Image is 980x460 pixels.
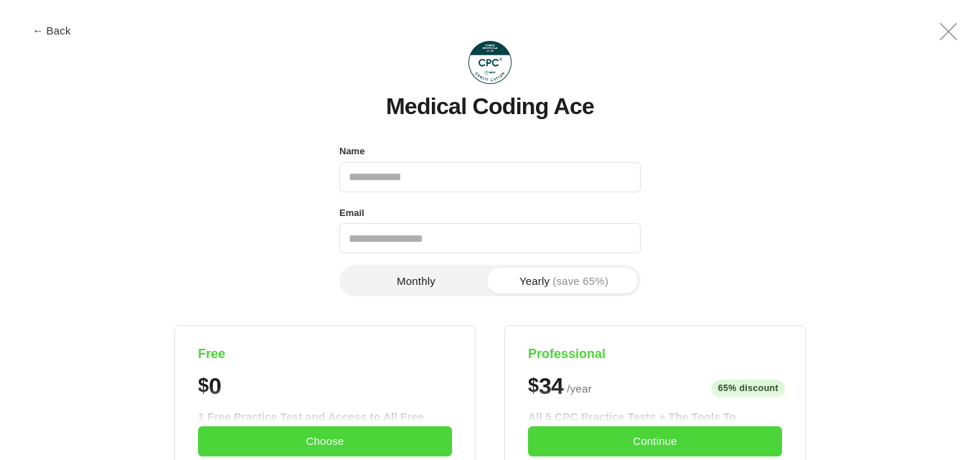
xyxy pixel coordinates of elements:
h4: Free [198,346,452,362]
span: (save 65%) [552,276,608,286]
button: Continue [528,426,782,456]
span: 34 [539,375,563,398]
span: $ [528,375,539,397]
input: Name [339,162,641,192]
button: Choose [198,426,452,456]
label: Email [339,204,364,222]
span: ← [32,25,43,36]
input: Email [339,223,641,253]
button: Monthly [342,268,490,294]
span: $ [198,375,209,397]
span: 0 [209,375,221,398]
h4: Professional [528,346,782,362]
button: ← Back [23,25,80,36]
span: 65% discount [712,380,785,398]
h1: Medical Coding Ace [386,94,594,119]
img: Medical Coding Ace [468,41,512,84]
span: / year [567,380,592,398]
label: Name [339,142,364,161]
button: Yearly(save 65%) [490,268,638,294]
